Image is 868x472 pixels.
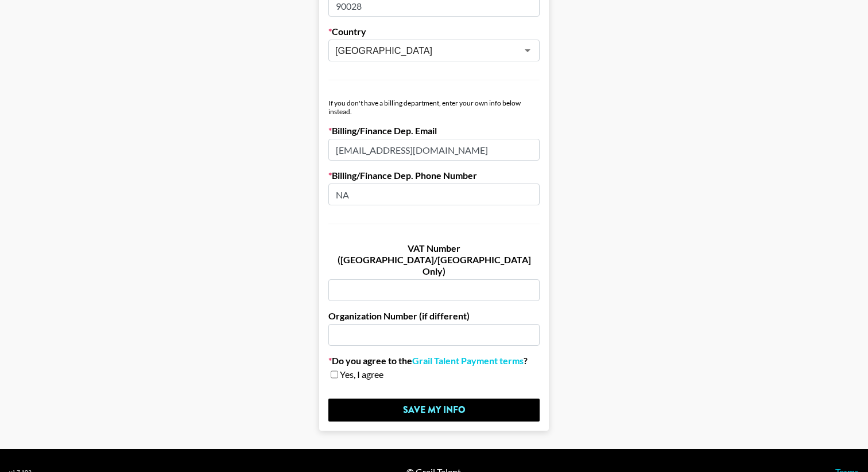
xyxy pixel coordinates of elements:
[412,355,524,366] a: Grail Talent Payment terms
[328,310,540,322] label: Organization Number (if different)
[328,355,540,366] label: Do you agree to the ?
[328,399,540,422] input: Save My Info
[340,369,383,380] span: Yes, I agree
[328,99,540,116] div: If you don't have a billing department, enter your own info below instead.
[328,26,540,37] label: Country
[520,42,536,58] button: Open
[328,243,540,277] label: VAT Number ([GEOGRAPHIC_DATA]/[GEOGRAPHIC_DATA] Only)
[328,170,540,181] label: Billing/Finance Dep. Phone Number
[328,125,540,136] label: Billing/Finance Dep. Email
